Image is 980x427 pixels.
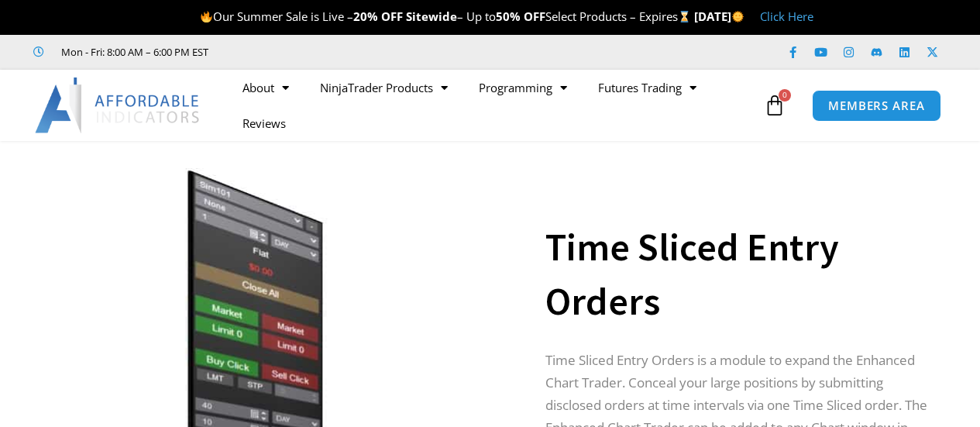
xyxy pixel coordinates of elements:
[732,11,744,22] img: 🌞
[583,70,712,105] a: Futures Trading
[496,9,545,24] strong: 50% OFF
[545,220,942,329] h1: Time Sliced Entry Orders
[760,9,813,24] a: Click Here
[227,70,760,141] nav: Menu
[353,9,403,24] strong: 20% OFF
[201,11,212,22] img: 🔥
[304,70,463,105] a: NinjaTrader Products
[406,9,457,24] strong: Sitewide
[57,43,208,61] span: Mon - Fri: 8:00 AM – 6:00 PM EST
[741,83,809,128] a: 0
[679,11,690,22] img: ⌛
[227,70,304,105] a: About
[812,90,941,122] a: MEMBERS AREA
[230,44,462,60] iframe: Customer reviews powered by Trustpilot
[463,70,583,105] a: Programming
[828,100,925,112] span: MEMBERS AREA
[694,9,744,24] strong: [DATE]
[779,89,791,102] span: 0
[227,105,301,141] a: Reviews
[35,77,201,133] img: LogoAI | Affordable Indicators – NinjaTrader
[200,9,694,24] span: Our Summer Sale is Live – – Up to Select Products – Expires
